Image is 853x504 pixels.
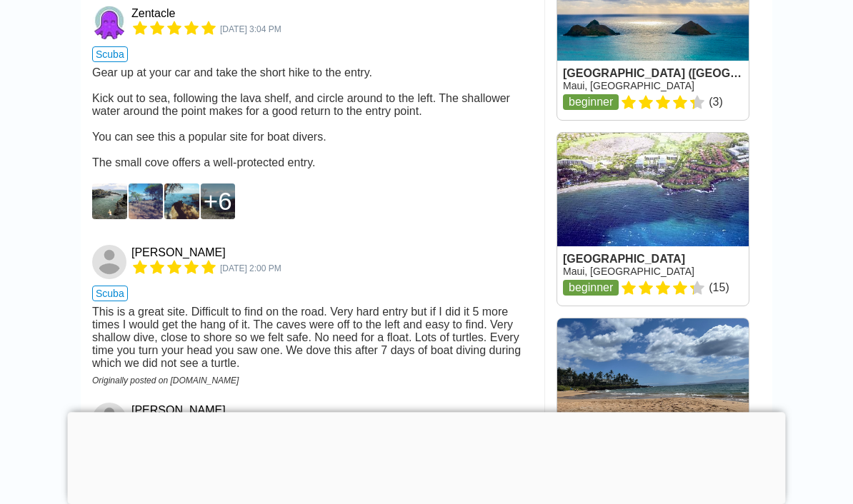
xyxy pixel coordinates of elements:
img: Jonathan Olcott [92,245,126,279]
a: Maui, [GEOGRAPHIC_DATA] [563,80,694,91]
span: 5730 [220,263,281,273]
div: Originally posted on [DOMAIN_NAME] [92,376,533,385]
a: Zentacle [131,7,175,20]
div: This is a great site. Difficult to find on the road. Very hard entry but if I did it 5 more times... [92,306,533,370]
img: Mark Strong [92,403,126,437]
iframe: Advertisement [68,412,786,500]
a: Jonathan Olcott [92,245,129,279]
a: Zentacle [92,6,129,40]
img: Zentacle [92,6,126,40]
img: D000307.JPG [129,183,164,219]
a: [PERSON_NAME] [131,246,226,259]
a: Maui, [GEOGRAPHIC_DATA] [563,266,694,277]
span: 5911 [220,24,281,34]
img: d006225.jpg [92,183,127,219]
div: Gear up at your car and take the short hike to the entry. Kick out to sea, following the lava she... [92,66,533,169]
span: scuba [92,286,128,301]
img: d000308.jpg [164,183,199,219]
div: 6 [204,187,232,216]
a: Mark Strong [92,403,129,437]
a: [PERSON_NAME] [131,404,226,417]
span: scuba [92,46,128,62]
